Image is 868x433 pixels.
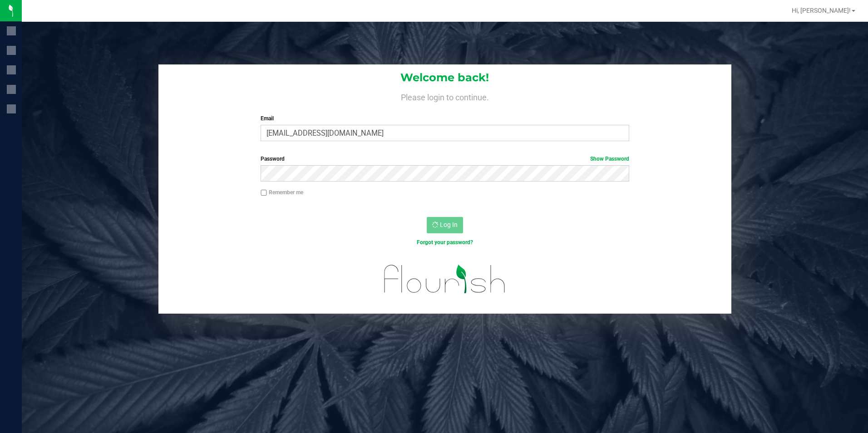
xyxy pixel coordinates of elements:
[261,190,267,196] input: Remember me
[261,114,629,123] label: Email
[373,256,517,302] img: flourish_logo.svg
[158,91,732,102] h4: Please login to continue.
[261,188,303,197] label: Remember me
[427,217,463,233] button: Log In
[417,239,473,246] a: Forgot your password?
[261,156,285,162] span: Password
[792,7,851,14] span: Hi, [PERSON_NAME]!
[590,156,629,162] a: Show Password
[440,221,458,228] span: Log In
[158,72,732,84] h1: Welcome back!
